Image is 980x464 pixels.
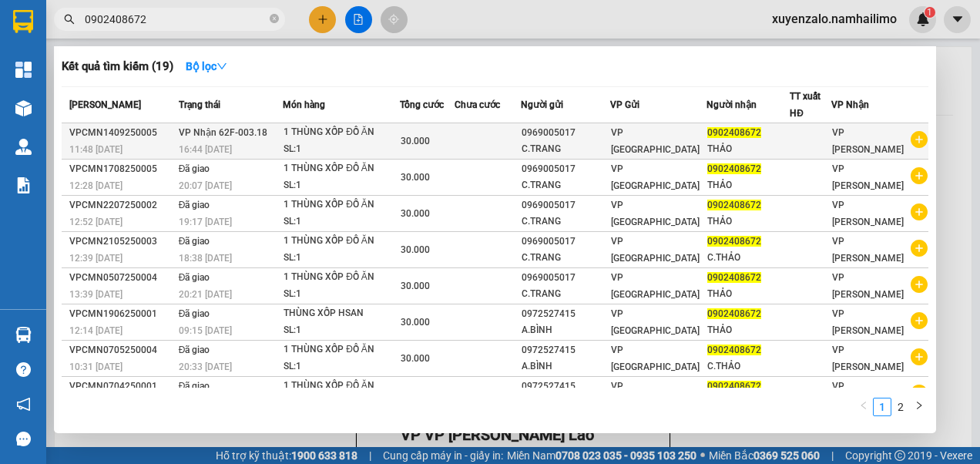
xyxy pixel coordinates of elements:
h3: Kết quả tìm kiếm ( 19 ) [62,59,173,75]
li: 1 [873,398,891,416]
span: 30.000 [401,353,430,364]
div: THẢO [707,177,789,193]
div: 1 THÙNG XỐP ĐỒ ĂN [284,378,399,395]
span: plus-circle [911,312,928,329]
div: 0972527415 [522,342,610,358]
span: 0902408672 [707,163,761,174]
span: 0902408672 [707,381,761,392]
span: plus-circle [911,348,928,365]
span: close-circle [270,14,279,23]
span: 12:52 [DATE] [69,217,123,227]
div: VPCMN2207250002 [69,197,174,214]
span: question-circle [16,362,31,377]
div: A.BÌNH [522,322,610,338]
span: 0902408672 [707,308,761,319]
span: Đã giao [179,345,210,355]
div: SL: 1 [284,250,399,267]
span: 0902408672 [707,272,761,283]
span: Trạng thái [179,99,220,110]
div: 1 THÙNG XỐP ĐỒ ĂN [284,160,399,177]
span: 30.000 [401,281,430,291]
img: warehouse-icon [15,100,32,116]
span: 20:07 [DATE] [179,180,232,191]
span: Đã giao [179,381,210,392]
img: warehouse-icon [15,139,32,155]
span: Đã giao [179,200,210,210]
div: C.TRANG [522,141,610,157]
input: Tìm tên, số ĐT hoặc mã đơn [85,11,267,28]
a: 2 [892,398,909,415]
span: VP Gửi [610,99,639,110]
div: THẢO [707,214,789,230]
div: THÙNG XỐP HSAN [284,305,399,322]
button: right [910,398,928,416]
span: plus-circle [911,276,928,293]
span: VP [PERSON_NAME] [832,200,904,227]
img: logo-vxr [13,10,33,33]
span: 30.000 [401,208,430,219]
span: 30.000 [401,317,430,328]
span: Đã giao [179,236,210,247]
div: C.TRANG [522,250,610,266]
span: 13:39 [DATE] [69,289,123,300]
div: 0969005017 [522,234,610,250]
span: Tổng cước [400,99,444,110]
div: 1 THÙNG XỐP ĐỒ ĂN [284,124,399,141]
div: 0969005017 [522,197,610,214]
span: notification [16,397,31,412]
span: 30.000 [401,172,430,183]
span: 09:15 [DATE] [179,325,232,336]
div: VPCMN0507250004 [69,270,174,286]
span: 19:17 [DATE] [179,217,232,227]
div: SL: 1 [284,286,399,303]
div: 0969005017 [522,270,610,286]
button: left [854,398,873,416]
span: VP [GEOGRAPHIC_DATA] [611,381,700,409]
span: plus-circle [911,385,928,402]
span: VP [GEOGRAPHIC_DATA] [611,308,700,336]
span: 20:33 [DATE] [179,361,232,372]
div: 0972527415 [522,378,610,395]
a: 1 [874,398,891,415]
button: Bộ lọcdown [173,54,240,79]
span: plus-circle [911,167,928,184]
span: VP Nhận 62F-003.18 [179,127,267,138]
div: C.TRANG [522,286,610,302]
span: 0902408672 [707,345,761,355]
span: left [859,401,868,410]
span: 10:31 [DATE] [69,361,123,372]
span: close-circle [270,12,279,27]
div: 0969005017 [522,125,610,141]
span: message [16,432,31,446]
span: Món hàng [283,99,325,110]
span: plus-circle [911,131,928,148]
li: 2 [891,398,910,416]
span: VP [PERSON_NAME] [832,308,904,336]
span: VP [PERSON_NAME] [832,381,904,409]
span: 12:39 [DATE] [69,253,123,264]
div: THẢO [707,141,789,157]
div: C.TRANG [522,214,610,230]
span: VP [GEOGRAPHIC_DATA] [611,163,700,191]
span: 0902408672 [707,236,761,247]
span: VP [GEOGRAPHIC_DATA] [611,272,700,300]
span: VP [PERSON_NAME] [832,163,904,191]
span: Đã giao [179,163,210,174]
div: C.THẢO [707,250,789,266]
span: VP Nhận [831,99,869,110]
div: SL: 1 [284,322,399,339]
div: VPCMN1708250005 [69,161,174,177]
div: 1 THÙNG XỐP ĐỒ ĂN [284,341,399,358]
div: VPCMN2105250003 [69,234,174,250]
div: A.BÌNH [522,358,610,375]
div: 0972527415 [522,306,610,322]
span: 20:21 [DATE] [179,289,232,300]
img: dashboard-icon [15,62,32,78]
span: 12:28 [DATE] [69,180,123,191]
li: Previous Page [854,398,873,416]
div: 1 THÙNG XỐP ĐỒ ĂN [284,269,399,286]
div: VPCMN0705250004 [69,342,174,358]
div: SL: 1 [284,358,399,375]
span: VP [PERSON_NAME] [832,272,904,300]
span: 0902408672 [707,127,761,138]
